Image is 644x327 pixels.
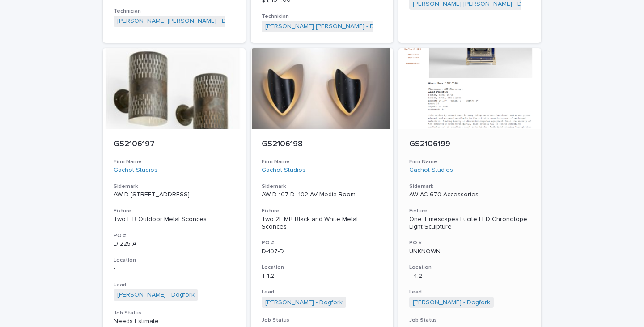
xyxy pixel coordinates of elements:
a: [PERSON_NAME] - Dogfork [117,291,195,299]
p: AW AC-670 Accessories [409,191,530,199]
p: AW D-107-D 102 AV Media Room [262,191,383,199]
p: D-225-A [114,240,235,248]
h3: PO # [409,239,530,246]
h3: Firm Name [114,158,235,166]
p: AW D-[STREET_ADDRESS] [114,191,235,199]
p: GS2106197 [114,140,235,149]
h3: Location [409,264,530,271]
h3: Job Status [114,310,235,317]
h3: Location [262,264,383,271]
p: Needs Estimate [114,318,235,325]
p: GS2106199 [409,140,530,149]
div: Two 2L MB Black and White Metal Sconces [262,216,383,231]
h3: Firm Name [409,158,530,166]
a: [PERSON_NAME] [PERSON_NAME] - Dogfork - Technician [265,23,429,30]
h3: Fixture [114,208,235,215]
h3: Sidemark [114,183,235,190]
h3: Technician [262,13,383,20]
a: Gachot Studios [114,166,157,174]
a: [PERSON_NAME] - Dogfork [265,299,343,306]
h3: Fixture [409,208,530,215]
h3: Lead [409,289,530,296]
p: GS2106198 [262,140,383,149]
a: Gachot Studios [409,166,453,174]
h3: Location [114,257,235,264]
p: T4.2 [409,272,530,280]
h3: Lead [114,281,235,289]
h3: Job Status [409,317,530,324]
h3: PO # [114,232,235,239]
a: [PERSON_NAME] - Dogfork [413,299,490,306]
a: [PERSON_NAME] [PERSON_NAME] - Dogfork - Technician [413,0,576,8]
h3: PO # [262,239,383,246]
h3: Technician [114,8,235,15]
a: [PERSON_NAME] [PERSON_NAME] - Dogfork - Technician [117,17,281,25]
h3: Fixture [262,208,383,215]
h3: Job Status [262,317,383,324]
p: UNKNOWN [409,248,530,255]
h3: Sidemark [409,183,530,190]
p: T4.2 [262,272,383,280]
div: Two L B Outdoor Metal Sconces [114,216,235,223]
a: Gachot Studios [262,166,305,174]
h3: Sidemark [262,183,383,190]
p: D-107-D [262,248,383,255]
h3: Lead [262,289,383,296]
div: One Timescapes Lucite LED Chronotope Light Sculpture [409,216,530,231]
p: - [114,265,235,272]
h3: Firm Name [262,158,383,166]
